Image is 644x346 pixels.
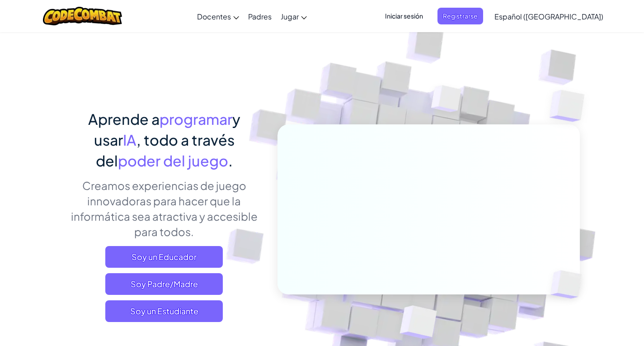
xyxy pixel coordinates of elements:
[276,4,311,28] a: Jugar
[105,300,223,322] button: Soy un Estudiante
[105,273,223,295] a: Soy Padre/Madre
[193,4,244,28] a: Docentes
[123,131,136,149] span: IA
[414,67,479,135] img: Overlap cubes
[380,8,428,24] button: Iniciar sesión
[535,251,603,318] img: Overlap cubes
[96,131,235,170] span: , todo a través del
[197,12,231,21] span: Docentes
[244,4,276,28] a: Padres
[160,110,232,128] span: programar
[281,12,299,21] span: Jugar
[88,110,160,128] span: Aprende a
[494,12,603,21] span: Español ([GEOGRAPHIC_DATA])
[105,246,223,268] a: Soy un Educador
[228,152,233,170] span: .
[65,178,264,239] p: Creamos experiencias de juego innovadoras para hacer que la informática sea atractiva y accesible...
[531,68,610,144] img: Overlap cubes
[437,8,483,24] button: Registrarse
[43,7,122,25] img: CodeCombat logo
[118,152,228,170] span: poder del juego
[490,4,608,28] a: Español ([GEOGRAPHIC_DATA])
